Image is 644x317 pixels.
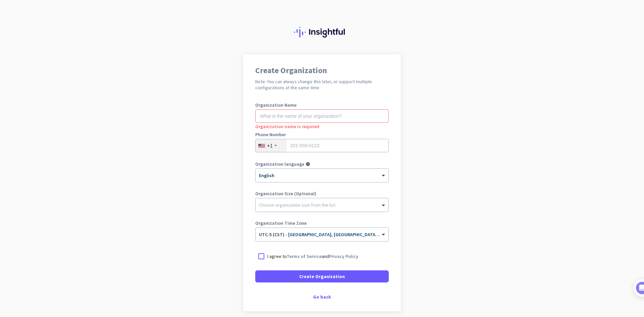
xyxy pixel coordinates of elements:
[255,123,319,129] span: Organization name is required
[294,27,350,38] img: Insightful
[255,78,389,91] h2: Note: You can always change this later, or support multiple configurations at the same time
[267,142,273,149] div: +1
[287,253,322,259] a: Terms of Service
[299,273,345,280] span: Create Organization
[267,253,358,260] p: I agree to and
[329,253,358,259] a: Privacy Policy
[255,139,389,152] input: 201-555-0123
[306,162,310,166] i: help
[255,109,389,123] input: What is the name of your organization?
[255,162,304,166] label: Organization language
[255,191,389,196] label: Organization Size (Optional)
[255,132,389,137] label: Phone Number
[255,66,389,74] h1: Create Organization
[255,270,389,282] button: Create Organization
[255,103,389,107] label: Organization Name
[255,221,389,225] label: Organization Time Zone
[255,295,389,299] div: Go back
